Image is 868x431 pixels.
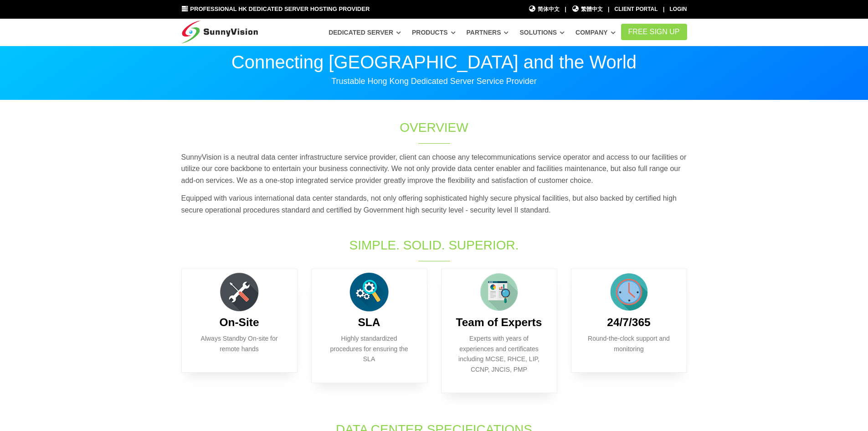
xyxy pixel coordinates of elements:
[476,269,522,315] img: flat-chart-page.png
[282,119,586,136] h1: Overview
[663,5,664,14] li: |
[607,316,650,328] b: 24/7/365
[181,151,687,187] p: SunnyVision is a neutral data center infrastructure service provider, client can choose any telec...
[606,269,652,315] img: full-time.png
[585,333,673,354] p: Round-the-clock support and monitoring
[358,316,380,328] b: SLA
[621,24,687,40] a: FREE Sign Up
[575,24,616,41] a: Company
[216,269,262,315] img: flat-repair-tools.png
[571,5,603,14] a: 繁體中文
[181,53,687,71] p: Connecting [GEOGRAPHIC_DATA] and the World
[346,269,392,315] img: flat-search-cogs.png
[195,333,283,354] p: Always Standby On-site for remote hands
[181,192,687,216] p: Equipped with various international data center standards, not only offering sophisticated highly...
[467,24,509,41] a: Partners
[529,5,560,14] a: 简体中文
[329,24,401,41] a: Dedicated Server
[456,316,542,328] b: Team of Experts
[565,5,566,14] li: |
[325,333,413,364] p: Highly standardized procedures for ensuring the SLA
[219,316,259,328] b: On-Site
[455,333,543,374] p: Experts with years of experiences and certificates including MCSE, RHCE, LIP, CCNP, JNCIS, PMP
[615,6,658,12] a: Client Portal
[181,76,687,87] p: Trustable Hong Kong Dedicated Server Service Provider
[519,24,565,41] a: Solutions
[190,5,370,12] span: Professional HK Dedicated Server Hosting Provider
[282,236,586,254] h1: Simple. Solid. Superior.
[670,6,687,12] a: Login
[412,24,456,41] a: Products
[608,5,609,14] li: |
